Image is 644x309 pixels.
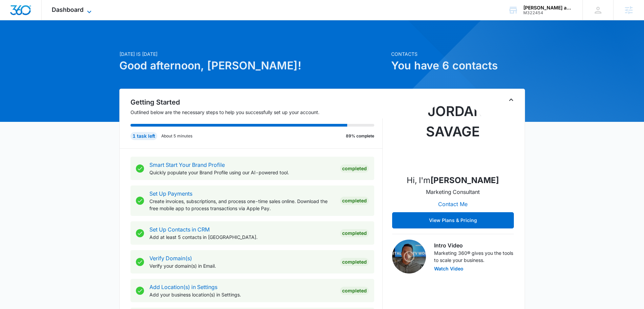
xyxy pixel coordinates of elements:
[426,188,480,196] p: Marketing Consultant
[407,174,499,186] p: Hi, I'm
[130,132,157,140] div: 1 task left
[391,58,525,74] h1: You have 6 contacts
[119,50,387,58] p: [DATE] is [DATE]
[430,175,499,185] strong: [PERSON_NAME]
[391,50,525,58] p: Contacts
[340,164,369,173] div: Completed
[149,284,217,290] a: Add Location(s) in Settings
[419,101,487,169] img: Jordan Savage
[340,197,369,205] div: Completed
[149,255,192,262] a: Verify Domain(s)
[149,198,335,212] p: Create invoices, subscriptions, and process one-time sales online. Download the free mobile app t...
[340,287,369,295] div: Completed
[340,258,369,266] div: Completed
[340,229,369,237] div: Completed
[507,96,515,104] button: Toggle Collapse
[149,262,335,269] p: Verify your domain(s) in Email.
[161,133,192,139] p: About 5 minutes
[149,161,225,168] a: Smart Start Your Brand Profile
[346,133,374,139] p: 89% complete
[130,109,383,116] p: Outlined below are the necessary steps to help you successfully set up your account.
[119,58,387,74] h1: Good afternoon, [PERSON_NAME]!
[434,249,514,264] p: Marketing 360® gives you the tools to scale your business.
[149,234,335,241] p: Add at least 5 contacts in [GEOGRAPHIC_DATA].
[431,196,474,212] button: Contact Me
[149,291,335,298] p: Add your business location(s) in Settings.
[523,5,573,10] div: account name
[149,169,335,176] p: Quickly populate your Brand Profile using our AI-powered tool.
[434,266,463,271] button: Watch Video
[52,6,84,13] span: Dashboard
[523,10,573,15] div: account id
[392,212,514,228] button: View Plans & Pricing
[149,190,192,197] a: Set Up Payments
[434,241,514,249] h3: Intro Video
[392,240,426,273] img: Intro Video
[149,226,210,233] a: Set Up Contacts in CRM
[130,97,383,107] h2: Getting Started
